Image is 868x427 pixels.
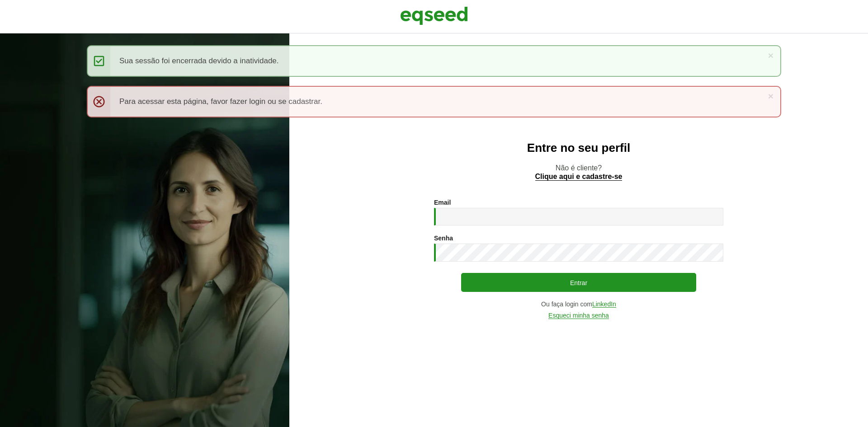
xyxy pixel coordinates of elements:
[87,86,781,117] div: Para acessar esta página, favor fazer login ou se cadastrar.
[307,141,850,155] h2: Entre no seu perfil
[535,173,623,181] a: Clique aqui e cadastre-se
[434,301,723,308] div: Ou faça login com
[461,273,696,292] button: Entrar
[87,45,781,77] div: Sua sessão foi encerrada devido a inatividade.
[548,312,609,319] a: Esqueci minha senha
[768,51,774,60] a: ×
[434,199,451,206] label: Email
[434,235,453,241] label: Senha
[592,301,616,308] a: LinkedIn
[307,164,850,181] p: Não é cliente?
[768,91,774,101] a: ×
[400,5,468,27] img: EqSeed Logo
